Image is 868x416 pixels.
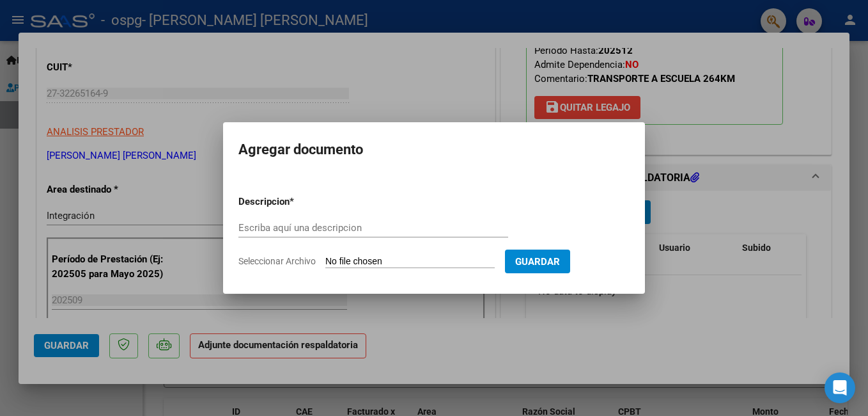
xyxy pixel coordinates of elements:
button: Guardar [505,250,570,273]
h2: Agregar documento [238,138,630,162]
span: Guardar [515,256,560,268]
p: Descripcion [238,195,356,209]
div: Open Intercom Messenger [825,372,855,403]
span: Seleccionar Archivo [238,256,316,266]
